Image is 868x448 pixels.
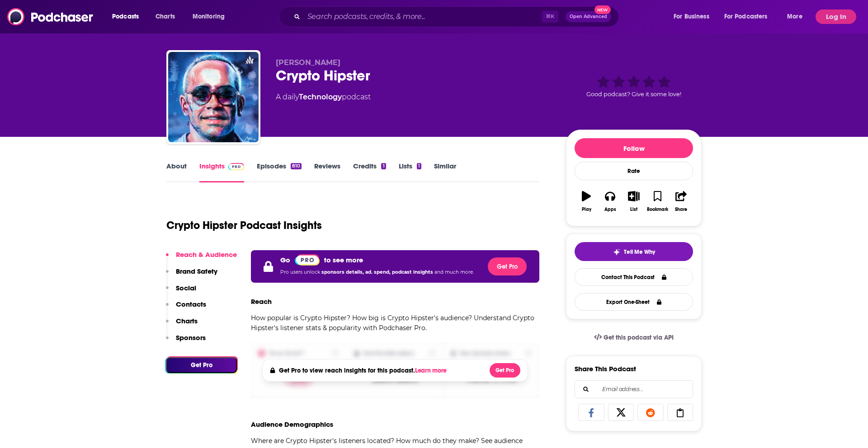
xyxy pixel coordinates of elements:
[228,163,244,170] img: Podchaser Pro
[674,10,709,23] span: For Business
[604,207,616,212] div: Apps
[399,162,421,182] a: Lists1
[186,9,236,24] button: open menu
[280,266,474,279] p: Pro users unlock and much more.
[566,11,611,22] button: Open AdvancedNew
[604,334,674,341] span: Get this podcast via API
[613,248,620,256] img: tell me why sparkle
[295,254,320,266] img: Podchaser Pro
[608,404,634,421] a: Share on X/Twitter
[276,92,371,103] div: A daily podcast
[295,254,320,266] a: Pro website
[582,207,591,212] div: Play
[582,381,685,398] input: Email address...
[787,10,802,23] span: More
[667,404,693,421] a: Copy Link
[670,185,693,218] button: Share
[781,9,814,24] button: open menu
[314,162,340,182] a: Reviews
[176,284,196,292] p: Social
[166,357,237,373] button: Get Pro
[594,5,611,14] span: New
[166,300,206,317] button: Contacts
[637,404,664,421] a: Share on Reddit
[166,333,206,350] button: Sponsors
[718,9,781,24] button: open menu
[166,317,198,333] button: Charts
[646,185,669,218] button: Bookmark
[381,163,386,169] div: 1
[251,420,333,429] h3: Audience Demographics
[490,363,520,378] button: Get Pro
[257,162,302,182] a: Episodes810
[667,9,721,24] button: open menu
[176,267,217,275] p: Brand Safety
[321,269,434,275] span: sponsors details, ad. spend, podcast insights
[488,257,527,275] button: Get Pro
[304,9,542,24] input: Search podcasts, credits, & more...
[7,8,94,25] img: Podchaser - Follow, Share and Rate Podcasts
[566,58,702,114] div: Good podcast? Give it some love!
[575,268,693,286] a: Contact This Podcast
[193,10,225,23] span: Monitoring
[251,297,272,306] h3: Reach
[176,317,198,325] p: Charts
[166,219,322,232] h1: Crypto Hipster Podcast Insights
[276,58,340,67] span: [PERSON_NAME]
[199,162,244,182] a: InsightsPodchaser Pro
[622,185,646,218] button: List
[624,248,655,256] span: Tell Me Why
[291,163,302,169] div: 810
[150,9,180,24] a: Charts
[415,367,449,374] button: Learn more
[575,162,693,180] div: Rate
[630,207,637,212] div: List
[251,313,539,333] p: How popular is Crypto Hipster? How big is Crypto Hipster's audience? Understand Crypto Hipster's ...
[299,93,342,101] a: Technology
[353,162,386,182] a: Credits1
[166,267,217,284] button: Brand Safety
[575,185,598,218] button: Play
[675,207,687,212] div: Share
[586,91,681,98] span: Good podcast? Give it some love!
[176,300,206,308] p: Contacts
[816,9,856,24] button: Log In
[647,207,668,212] div: Bookmark
[417,163,421,169] div: 1
[106,9,151,24] button: open menu
[288,6,627,27] div: Search podcasts, credits, & more...
[176,333,206,342] p: Sponsors
[575,293,693,311] button: Export One-Sheet
[280,256,290,264] p: Go
[176,250,237,259] p: Reach & Audience
[166,284,196,300] button: Social
[570,14,607,19] span: Open Advanced
[324,256,363,264] p: to see more
[587,327,681,349] a: Get this podcast via API
[598,185,622,218] button: Apps
[575,242,693,261] button: tell me why sparkleTell Me Why
[112,10,139,23] span: Podcasts
[168,52,259,142] img: Crypto Hipster
[575,138,693,158] button: Follow
[166,250,237,267] button: Reach & Audience
[575,364,636,373] h3: Share This Podcast
[434,162,456,182] a: Similar
[279,367,449,374] h4: Get Pro to view reach insights for this podcast.
[578,404,604,421] a: Share on Facebook
[542,11,558,23] span: ⌘ K
[166,162,187,182] a: About
[724,10,768,23] span: For Podcasters
[156,10,175,23] span: Charts
[575,380,693,398] div: Search followers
